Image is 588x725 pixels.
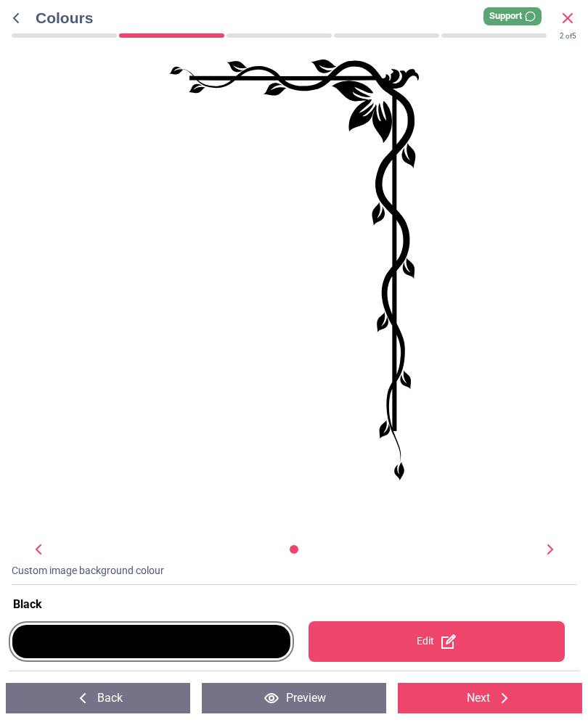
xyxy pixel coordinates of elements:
button: Next [398,683,582,713]
div: Support [483,7,542,25]
div: Black [13,597,579,613]
div: of 5 [560,31,576,41]
button: Preview [202,683,386,713]
span: 2 [560,32,564,40]
button: Back [6,683,190,713]
span: Colours [36,7,559,28]
div: Edit [309,621,565,662]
